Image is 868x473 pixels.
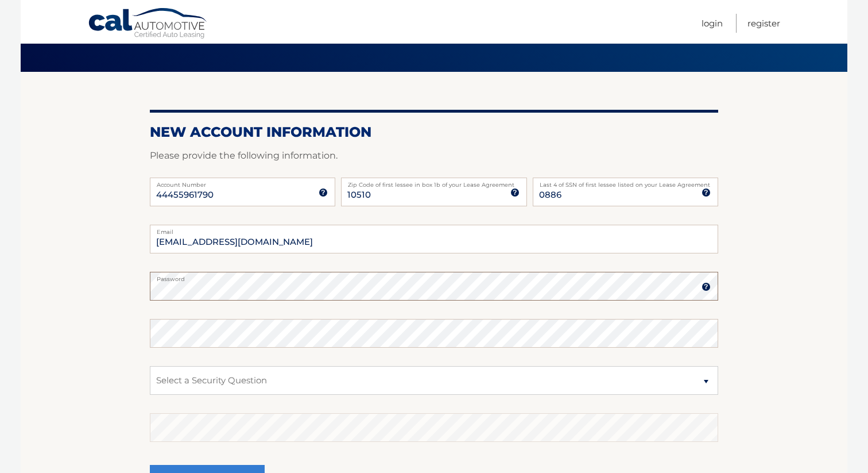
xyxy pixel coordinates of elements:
[150,225,718,234] label: Email
[150,178,335,187] label: Account Number
[150,124,718,141] h2: New Account Information
[747,14,780,33] a: Register
[150,178,335,206] input: Account Number
[533,178,718,187] label: Last 4 of SSN of first lessee listed on your Lease Agreement
[510,188,520,197] img: tooltip.svg
[533,178,718,206] input: SSN or EIN (last 4 digits only)
[150,148,718,164] p: Please provide the following information.
[702,282,711,291] img: tooltip.svg
[150,272,718,281] label: Password
[702,14,723,33] a: Login
[341,178,526,187] label: Zip Code of first lessee in box 1b of your Lease Agreement
[319,188,328,197] img: tooltip.svg
[702,188,711,197] img: tooltip.svg
[88,7,208,41] a: Cal Automotive
[341,178,526,206] input: Zip Code
[150,225,718,253] input: Email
